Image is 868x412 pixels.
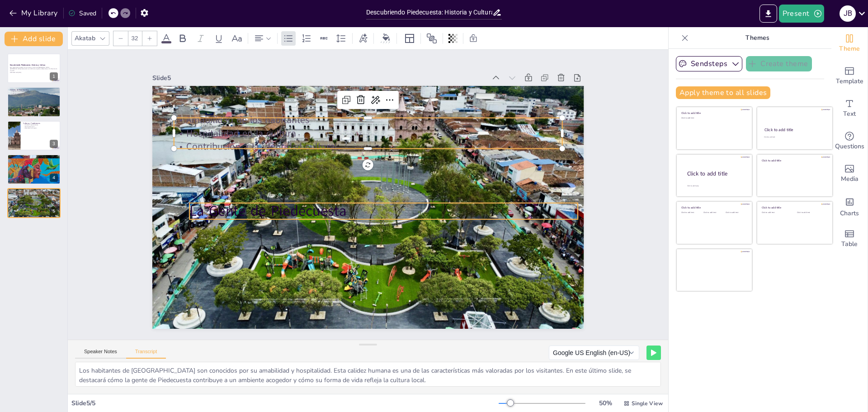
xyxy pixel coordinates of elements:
[843,109,856,119] span: Text
[836,76,863,86] span: Template
[831,190,868,223] div: Add charts and graphs
[366,6,492,19] input: Insert title
[10,92,58,94] p: Piedecuesta como centro comercial
[762,206,826,209] div: Click to add title
[50,140,58,148] div: 3
[75,349,126,359] button: Speaker Notes
[687,185,744,187] div: Click to add body
[5,32,63,46] button: Add slide
[746,56,812,71] button: Create theme
[75,362,661,387] textarea: Los habitantes de [GEOGRAPHIC_DATA] son conocidos por su amabilidad y hospitalidad. Esta calidez ...
[10,191,58,193] p: Amabilidad de los habitantes
[188,164,572,265] p: La Gente de Piedecuesta
[835,142,864,152] span: Questions
[50,72,58,81] div: 1
[797,212,826,214] div: Click to add text
[7,87,61,117] div: 2
[703,212,724,214] div: Click to add text
[831,60,868,92] div: Add ready made slides
[187,101,570,195] p: Contribución a la identidad cultural
[23,128,58,129] p: Artesanías de la región
[764,136,824,138] div: Click to add text
[50,207,58,215] div: 5
[831,125,868,157] div: Get real-time input from your audience
[7,6,61,20] button: My Library
[10,158,58,160] p: [DEMOGRAPHIC_DATA][GEOGRAPHIC_DATA][PERSON_NAME]
[841,239,858,249] span: Table
[841,174,859,184] span: Media
[402,31,417,46] div: Layout
[839,44,860,54] span: Theme
[68,9,96,18] div: Saved
[632,400,663,407] span: Single View
[73,32,97,44] div: Akatab
[10,90,58,92] p: Piedecuesta fue fundada en 1775
[10,94,58,95] p: Evolución cultural de Piedecuesta
[10,156,58,158] p: Lugares Emblemáticos
[840,208,859,218] span: Charts
[762,158,826,162] div: Click to add title
[762,212,790,214] div: Click to add text
[840,5,856,22] div: j b
[676,56,742,71] button: Sendsteps
[7,53,61,83] div: 1
[12,202,60,205] p: La Gente de Piedecuesta
[10,71,58,73] p: Generated with [URL]
[23,126,58,128] p: Gastronomía local
[189,88,572,182] p: Hospitalidad en la cultura
[726,212,746,214] div: Click to add text
[831,92,868,125] div: Add text boxes
[840,5,856,23] button: j b
[831,157,868,190] div: Add images, graphics, shapes or video
[646,346,661,360] button: Play
[831,27,868,60] div: Change the overall theme
[10,193,58,195] p: Hospitalidad en la cultura
[10,194,58,196] p: Contribución a la identidad cultural
[10,66,58,71] p: Esta presentación explora la rica historia y cultura de [GEOGRAPHIC_DATA], [GEOGRAPHIC_DATA], des...
[676,86,770,99] button: Apply theme to all slides
[681,206,746,209] div: Click to add title
[692,27,822,49] p: Themes
[50,174,58,182] div: 4
[192,75,575,169] p: Amabilidad de los habitantes
[681,111,746,115] div: Click to add title
[379,33,393,43] div: Background color
[687,170,745,178] div: Click to add title
[779,5,824,23] button: Present
[71,399,499,407] div: Slide 5 / 5
[126,349,166,359] button: Transcript
[681,117,746,119] div: Click to add text
[549,346,639,360] button: Google US English (en-US)
[356,31,370,46] div: Text effects
[764,127,825,133] div: Click to add title
[23,124,58,126] p: Festivales representativos
[10,159,58,161] p: Parque Principal
[180,31,509,109] div: Slide 5
[10,88,58,91] p: Historia de Piedecuesta
[50,106,58,114] div: 2
[7,121,61,151] div: 3
[594,399,616,407] div: 50 %
[426,33,437,44] span: Position
[831,223,868,255] div: Add a table
[681,212,702,214] div: Click to add text
[23,122,58,125] p: Cultura y Tradiciones
[10,64,45,66] strong: Descubriendo Piedecuesta: Historia y Cultura
[759,5,777,23] button: Export to PowerPoint
[10,161,58,163] p: Importancia de los lugares históricos
[7,154,61,184] div: 4
[7,188,61,218] div: 5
